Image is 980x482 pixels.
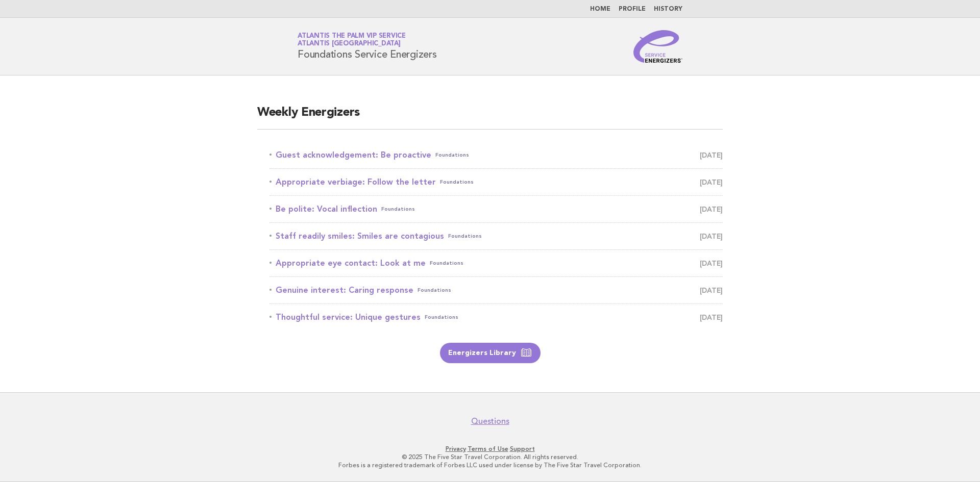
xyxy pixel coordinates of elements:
[510,445,535,452] a: Support
[257,105,723,130] h2: Weekly Energizers
[298,33,437,60] h1: Foundations Service Energizers
[425,310,458,324] span: Foundations
[700,148,723,162] span: [DATE]
[269,310,723,324] a: Thoughtful service: Unique gesturesFoundations [DATE]
[619,6,646,12] a: Profile
[435,148,469,162] span: Foundations
[446,445,466,452] a: Privacy
[269,175,723,189] a: Appropriate verbiage: Follow the letterFoundations [DATE]
[298,33,406,47] a: Atlantis The Palm VIP ServiceAtlantis [GEOGRAPHIC_DATA]
[440,343,541,363] a: Energizers Library
[269,229,723,243] a: Staff readily smiles: Smiles are contagiousFoundations [DATE]
[471,416,509,426] a: Questions
[700,256,723,270] span: [DATE]
[298,41,401,47] span: Atlantis [GEOGRAPHIC_DATA]
[269,202,723,216] a: Be polite: Vocal inflectionFoundations [DATE]
[700,175,723,189] span: [DATE]
[178,445,802,453] p: · ·
[178,453,802,461] p: © 2025 The Five Star Travel Corporation. All rights reserved.
[448,229,482,243] span: Foundations
[590,6,610,12] a: Home
[700,202,723,216] span: [DATE]
[700,310,723,324] span: [DATE]
[381,202,415,216] span: Foundations
[430,256,463,270] span: Foundations
[700,283,723,297] span: [DATE]
[269,148,723,162] a: Guest acknowledgement: Be proactiveFoundations [DATE]
[269,283,723,297] a: Genuine interest: Caring responseFoundations [DATE]
[633,30,682,63] img: Service Energizers
[418,283,451,297] span: Foundations
[654,6,682,12] a: History
[440,175,474,189] span: Foundations
[269,256,723,270] a: Appropriate eye contact: Look at meFoundations [DATE]
[468,445,508,452] a: Terms of Use
[700,229,723,243] span: [DATE]
[178,461,802,469] p: Forbes is a registered trademark of Forbes LLC used under license by The Five Star Travel Corpora...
